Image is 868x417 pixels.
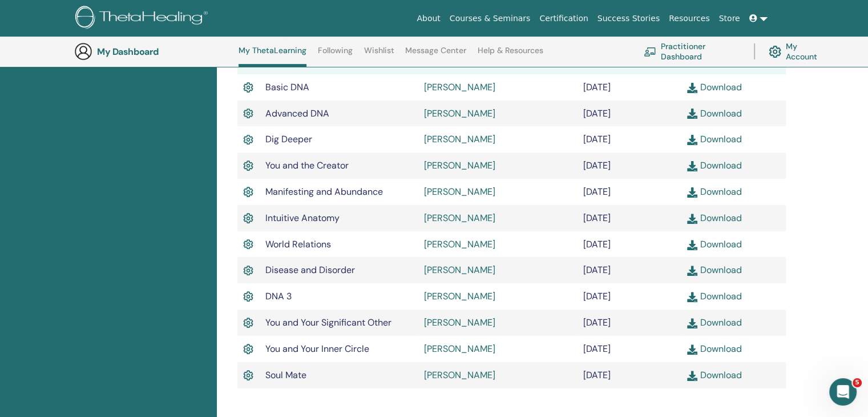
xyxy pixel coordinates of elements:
[265,316,391,328] span: You and Your Significant Other
[243,289,253,304] img: Active Certificate
[424,290,495,302] a: [PERSON_NAME]
[644,39,740,64] a: Practitioner Dashboard
[243,133,253,147] img: Active Certificate
[424,107,495,119] a: [PERSON_NAME]
[75,6,212,31] img: logo.png
[265,264,355,276] span: Disease and Disorder
[769,43,781,61] img: cog.svg
[687,81,741,93] a: Download
[424,264,495,276] a: [PERSON_NAME]
[364,46,394,64] a: Wishlist
[578,310,682,336] td: [DATE]
[424,133,495,145] a: [PERSON_NAME]
[239,46,306,67] a: My ThetaLearning
[265,186,383,198] span: Manifesting and Abundance
[265,159,349,171] span: You and the Creator
[74,42,92,61] img: generic-user-icon.jpg
[687,238,741,250] a: Download
[535,8,592,29] a: Certification
[687,292,697,302] img: download.svg
[265,212,340,224] span: Intuitive Anatomy
[644,47,656,56] img: chalkboard-teacher.svg
[578,153,682,179] td: [DATE]
[687,369,741,381] a: Download
[687,344,697,355] img: download.svg
[424,316,495,328] a: [PERSON_NAME]
[829,378,857,406] iframe: Intercom live chat
[578,283,682,310] td: [DATE]
[578,126,682,153] td: [DATE]
[687,290,741,302] a: Download
[687,161,697,171] img: download.svg
[664,8,714,29] a: Resources
[243,185,253,199] img: Active Certificate
[243,80,253,95] img: Active Certificate
[687,343,741,355] a: Download
[265,238,331,250] span: World Relations
[687,318,697,328] img: download.svg
[97,46,211,57] h3: My Dashboard
[243,342,253,356] img: Active Certificate
[412,8,445,29] a: About
[424,186,495,198] a: [PERSON_NAME]
[687,133,741,145] a: Download
[687,316,741,328] a: Download
[853,378,862,387] span: 5
[265,290,292,302] span: DNA 3
[243,368,253,383] img: Active Certificate
[243,211,253,226] img: Active Certificate
[424,369,495,381] a: [PERSON_NAME]
[578,257,682,283] td: [DATE]
[687,214,697,224] img: download.svg
[714,8,745,29] a: Store
[265,133,312,145] span: Dig Deeper
[265,369,306,381] span: Soul Mate
[578,179,682,205] td: [DATE]
[578,231,682,258] td: [DATE]
[478,46,543,64] a: Help & Resources
[424,238,495,250] a: [PERSON_NAME]
[687,83,697,93] img: download.svg
[687,264,741,276] a: Download
[687,107,741,119] a: Download
[687,159,741,171] a: Download
[578,336,682,362] td: [DATE]
[578,205,682,231] td: [DATE]
[687,187,697,198] img: download.svg
[265,107,329,119] span: Advanced DNA
[578,362,682,388] td: [DATE]
[687,240,697,250] img: download.svg
[687,135,697,145] img: download.svg
[405,46,466,64] a: Message Center
[578,101,682,127] td: [DATE]
[687,212,741,224] a: Download
[243,237,253,252] img: Active Certificate
[424,159,495,171] a: [PERSON_NAME]
[687,186,741,198] a: Download
[769,39,826,64] a: My Account
[445,8,535,29] a: Courses & Seminars
[243,263,253,278] img: Active Certificate
[318,46,353,64] a: Following
[578,74,682,101] td: [DATE]
[265,343,369,355] span: You and Your Inner Circle
[424,212,495,224] a: [PERSON_NAME]
[687,266,697,276] img: download.svg
[265,81,309,93] span: Basic DNA
[243,106,253,121] img: Active Certificate
[243,315,253,330] img: Active Certificate
[243,158,253,173] img: Active Certificate
[593,8,664,29] a: Success Stories
[687,109,697,119] img: download.svg
[424,343,495,355] a: [PERSON_NAME]
[687,371,697,381] img: download.svg
[424,81,495,93] a: [PERSON_NAME]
